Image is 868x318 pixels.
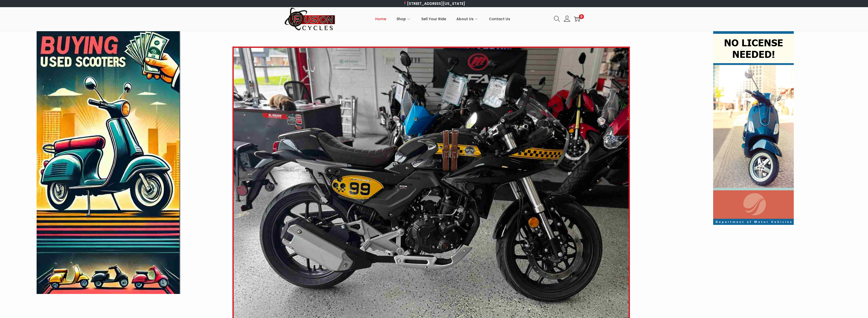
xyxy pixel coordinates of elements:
[421,13,446,25] span: Sell Your Ride
[456,13,474,25] span: About Us
[375,13,386,25] span: Home
[397,13,406,25] span: Shop
[284,7,336,31] img: Woostify retina logo
[336,7,550,30] nav: Primary navigation
[397,7,411,30] a: Shop
[489,13,510,25] span: Contact Us
[421,7,446,30] a: Sell Your Ride
[574,16,580,22] a: 0
[403,2,407,5] img: 📍
[403,1,465,6] a: [STREET_ADDRESS][US_STATE]
[375,7,386,30] a: Home
[456,7,479,30] a: About Us
[489,7,510,30] a: Contact Us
